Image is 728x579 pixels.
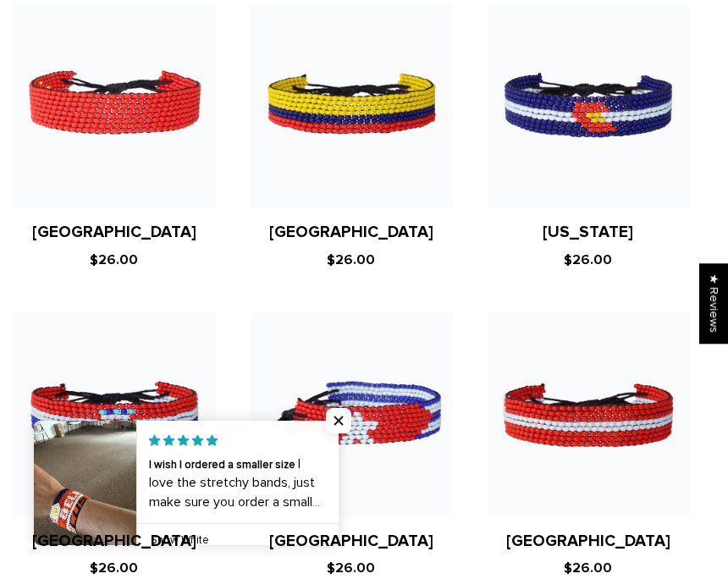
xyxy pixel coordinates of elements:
span: $26.00 [90,560,138,576]
a: [GEOGRAPHIC_DATA] [32,223,196,242]
a: [US_STATE] [543,223,633,242]
span: $26.00 [90,251,138,268]
a: [GEOGRAPHIC_DATA] [269,532,433,551]
a: [GEOGRAPHIC_DATA] [506,532,670,551]
span: $26.00 [327,251,375,268]
a: [GEOGRAPHIC_DATA] [32,532,196,551]
span: $26.00 [564,251,612,268]
span: Close popup widget [326,408,351,433]
span: $26.00 [327,560,375,576]
div: Click to open Judge.me floating reviews tab [699,263,728,344]
span: $26.00 [564,560,612,576]
a: [GEOGRAPHIC_DATA] [269,223,433,242]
